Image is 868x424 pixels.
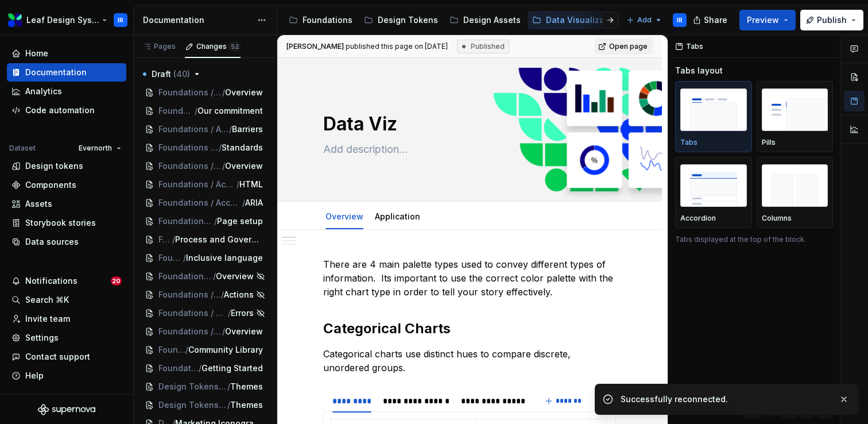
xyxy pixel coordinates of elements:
span: Our commitment [197,105,263,117]
span: Community Library [188,344,263,356]
button: Preview [739,10,796,30]
div: IR [677,16,683,25]
div: Application [370,204,425,228]
span: Add [637,16,652,25]
div: Overview [321,204,368,228]
div: Documentation [25,67,87,78]
div: Design tokens [25,160,83,172]
span: / [222,160,225,172]
button: Evernorth [73,140,126,156]
span: Design Tokens / Color [158,381,227,392]
a: Data sources [7,233,126,251]
div: Data sources [25,236,79,248]
a: Assets [7,195,126,213]
a: Foundations / Accessibility Guidelines / Coding for the web/Overview [140,157,270,175]
span: Evernorth [79,144,112,153]
button: Add [623,12,666,28]
span: / [229,124,232,135]
span: [PERSON_NAME] [286,42,344,51]
a: Overview [325,211,363,221]
span: Design Tokens / Border Radius [158,399,227,411]
div: Code automation [25,105,95,116]
span: Barriers [232,124,263,135]
div: Dataset [9,144,36,153]
span: Foundations / Content design / Accessibility and inclusion [158,252,183,264]
span: ARIA [245,197,263,209]
img: placeholder [762,88,828,130]
button: Draft (40) [140,65,270,83]
div: Design Assets [463,14,521,26]
a: Foundations / Contribution & Governance/Overview [140,322,270,341]
p: There are 4 main palette types used to convey different types of information. Its important to us... [323,257,616,299]
a: Foundations / Content design / Designing content/Actions [140,286,270,304]
a: Analytics [7,82,126,101]
a: Invite team [7,310,126,328]
a: Design Assets [445,11,525,29]
svg: Supernova Logo [38,404,95,415]
button: Notifications20 [7,272,126,290]
span: 20 [111,276,122,286]
span: Foundations / Accessibility Guidelines / Coding for the web [158,197,242,209]
div: Leaf Design System [26,14,100,26]
div: Analytics [25,86,62,97]
span: / [227,381,230,392]
div: Help [25,370,44,381]
button: Publish [800,10,863,30]
span: / [227,399,230,411]
a: Application [375,211,420,221]
img: placeholder [680,164,747,206]
a: Foundations [284,11,357,29]
a: Design Tokens / Border Radius/Themes [140,396,270,414]
span: Foundations / Accessibility Guidelines / Coding for the web [158,160,222,172]
a: Design tokens [7,157,126,175]
h2: Categorical Charts [323,319,616,338]
span: Foundations / Content design / Designing content [158,271,213,282]
div: Documentation [143,14,251,26]
div: Components [25,179,76,191]
span: / [221,289,224,300]
button: placeholderColumns [757,157,834,228]
p: Tabs displayed at the top of the block. [675,235,833,244]
div: Foundations [303,14,352,26]
a: Foundations / Accessibility Guidelines / Coding for the web/HTML [140,175,270,194]
button: Help [7,367,126,385]
button: placeholderPills [757,81,834,152]
div: Notifications [25,275,77,287]
textarea: Data Viz [321,110,614,138]
p: Columns [762,214,792,223]
span: Foundations / Accessibility Guidelines / Coding for the web [158,179,237,190]
div: Pages [142,42,176,51]
span: Themes [230,399,263,411]
div: Design Tokens [378,14,438,26]
a: Foundations / Content design / Getting started/Process and Governance [140,230,270,249]
a: Storybook stories [7,214,126,232]
span: Page setup [217,215,263,227]
img: placeholder [680,88,747,130]
button: placeholderTabs [675,81,752,152]
span: HTML [239,179,263,190]
button: Search ⌘K [7,291,126,309]
span: Actions [224,289,254,300]
span: ( 40 ) [173,69,190,79]
a: Foundations / Accessibility Guidelines / Accessibility Overview/Our commitment [140,102,270,120]
span: / [228,307,231,319]
div: Home [25,48,48,59]
span: / [213,271,216,282]
a: Settings [7,329,126,347]
button: Share [687,10,735,30]
span: Inclusive language [186,252,263,264]
p: Tabs [680,138,697,147]
div: Data Visualization [546,14,620,26]
span: Foundations / Accessibility Guidelines / Accessibility Overview [158,87,222,98]
a: Data Visualization [528,11,625,29]
a: Design Tokens / Color/Themes [140,377,270,396]
span: Foundations / Content design / Getting started [158,234,172,245]
button: Leaf Design SystemIR [2,7,131,32]
p: Accordion [680,214,716,223]
a: Foundations / Accessibility Guidelines / Coding for the web/Page setup [140,212,270,230]
a: Foundations / Content design / Designing content/Overview [140,267,270,286]
a: Foundations / Accessibility Guidelines / Accessibility Overview/Barriers [140,120,270,138]
span: Foundations / Accessibility Guidelines / Accessibility Overview [158,105,195,117]
span: Share [704,14,727,26]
